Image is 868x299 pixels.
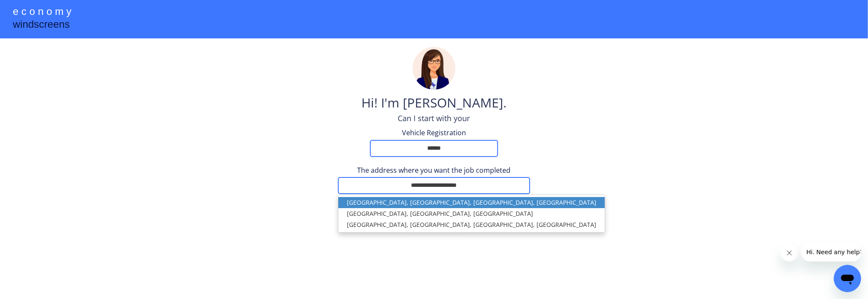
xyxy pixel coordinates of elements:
p: [GEOGRAPHIC_DATA], [GEOGRAPHIC_DATA], [GEOGRAPHIC_DATA], [GEOGRAPHIC_DATA] [338,219,605,230]
div: Hi! I'm [PERSON_NAME]. [361,94,507,113]
div: Vehicle Registration [391,128,477,137]
div: Can I start with your [398,113,470,124]
span: Hi. Need any help? [5,6,62,13]
iframe: Button to launch messaging window [834,265,861,292]
div: e c o n o m y [13,4,71,20]
img: madeline.png [413,47,455,90]
div: windscreens [13,17,70,34]
iframe: Close message [781,244,798,261]
iframe: Message from company [801,243,861,261]
div: The address where you want the job completed [338,165,530,175]
p: [GEOGRAPHIC_DATA], [GEOGRAPHIC_DATA], [GEOGRAPHIC_DATA], [GEOGRAPHIC_DATA] [338,197,605,208]
p: [GEOGRAPHIC_DATA], [GEOGRAPHIC_DATA], [GEOGRAPHIC_DATA] [338,208,605,219]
